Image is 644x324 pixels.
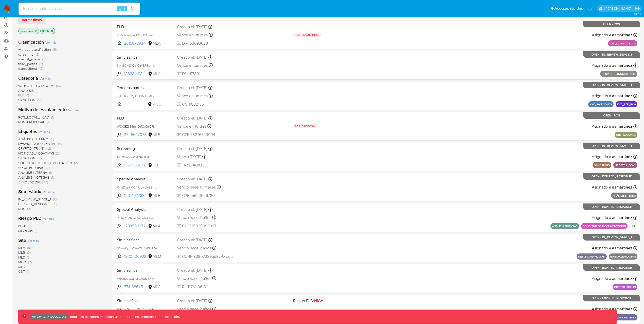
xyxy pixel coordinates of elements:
input: Buscar usuario o caso... [19,5,140,12]
p: Ambiente: PRODUCCIÓN [32,316,66,318]
p: Todas las acciones impactan usuarios reales, proceda con precaución. [68,314,180,319]
a: Salir [635,6,640,11]
span: ⌥ [117,6,121,11]
button: search-icon [128,5,138,12]
span: 3.161.2 [634,12,641,16]
span: Accesos rápidos [554,6,583,11]
span: s [124,6,126,11]
p: leidy.martinez@mercadolibre.com.co [604,6,633,11]
a: Notificaciones [588,6,592,11]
